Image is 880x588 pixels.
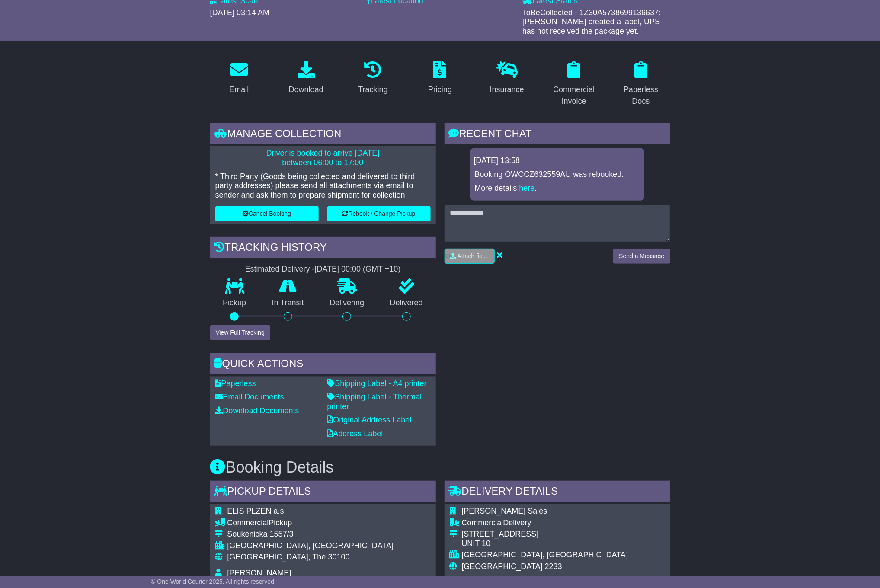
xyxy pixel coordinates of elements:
[327,206,431,221] button: Rebook / Change Pickup
[151,578,276,585] span: © One World Courier 2025. All rights reserved.
[377,298,436,308] p: Delivered
[210,123,436,147] div: Manage collection
[215,393,284,401] a: Email Documents
[519,184,535,192] a: here
[224,58,254,99] a: Email
[475,184,640,193] p: More details: .
[352,58,393,99] a: Tracking
[327,429,383,438] a: Address Label
[215,406,299,415] a: Download Documents
[210,265,436,274] div: Estimated Delivery -
[210,459,670,476] h3: Booking Details
[289,84,323,96] div: Download
[475,170,640,179] p: Booking OWCCZ632559AU was rebooked.
[522,8,661,35] span: ToBeCollected - 1Z30A5738699136637: [PERSON_NAME] created a label, UPS has not received the packa...
[215,172,431,200] p: * Third Party (Goods being collected and delivered to third party addresses) please send all atta...
[462,550,628,560] div: [GEOGRAPHIC_DATA], [GEOGRAPHIC_DATA]
[545,58,603,110] a: Commercial Invoice
[215,149,431,167] p: Driver is booked to arrive [DATE] between 06:00 to 17:00
[210,237,436,260] div: Tracking history
[259,298,317,308] p: In Transit
[283,58,329,99] a: Download
[315,265,401,274] div: [DATE] 00:00 (GMT +10)
[462,507,547,515] span: [PERSON_NAME] Sales
[210,325,270,340] button: View Full Tracking
[474,156,641,166] div: [DATE] 13:58
[550,84,598,107] div: Commercial Invoice
[327,393,422,411] a: Shipping Label - Thermal printer
[445,123,670,147] div: RECENT CHAT
[210,481,436,504] div: Pickup Details
[462,530,628,539] div: [STREET_ADDRESS]
[545,562,562,571] span: 2233
[227,518,269,527] span: Commercial
[462,518,503,527] span: Commercial
[358,84,387,96] div: Tracking
[428,84,452,96] div: Pricing
[422,58,458,99] a: Pricing
[210,298,259,308] p: Pickup
[227,553,326,561] span: [GEOGRAPHIC_DATA], The
[227,541,394,551] div: [GEOGRAPHIC_DATA], [GEOGRAPHIC_DATA]
[210,8,270,17] span: [DATE] 03:14 AM
[613,249,670,264] button: Send a Message
[227,518,394,528] div: Pickup
[328,553,350,561] span: 30100
[327,415,412,424] a: Original Address Label
[484,58,530,99] a: Insurance
[227,569,291,577] span: [PERSON_NAME]
[618,84,665,107] div: Paperless Docs
[215,206,319,221] button: Cancel Booking
[215,379,256,388] a: Paperless
[612,58,670,110] a: Paperless Docs
[462,562,543,571] span: [GEOGRAPHIC_DATA]
[210,353,436,377] div: Quick Actions
[462,539,628,549] div: UNIT 10
[327,379,427,388] a: Shipping Label - A4 printer
[462,518,628,528] div: Delivery
[227,530,394,539] div: Soukenicka 1557/3
[445,481,670,504] div: Delivery Details
[490,84,524,96] div: Insurance
[229,84,249,96] div: Email
[317,298,378,308] p: Delivering
[227,507,286,515] span: ELIS PLZEN a.s.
